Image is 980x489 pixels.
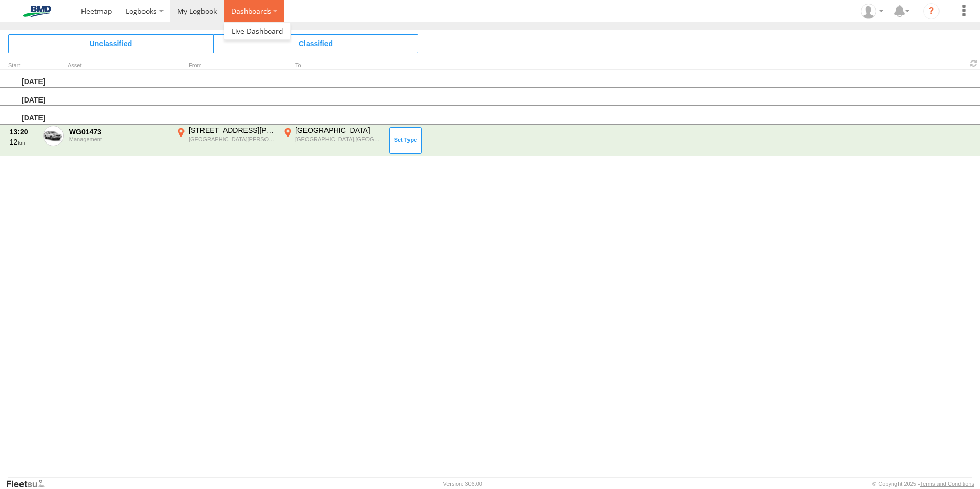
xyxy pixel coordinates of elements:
[8,34,213,53] span: Click to view Unclassified Trips
[69,136,169,142] div: Management
[6,479,53,489] a: Visit our Website
[281,63,383,68] div: To
[920,481,974,487] a: Terms and Conditions
[872,481,974,487] div: © Copyright 2025 -
[857,4,887,19] div: Macgregor (Greg) Burns
[443,481,482,487] div: Version: 306.00
[10,137,37,147] div: 12
[174,126,277,155] label: Click to View Event Location
[281,126,383,155] label: Click to View Event Location
[968,58,980,68] span: Refresh
[295,136,382,143] div: [GEOGRAPHIC_DATA],[GEOGRAPHIC_DATA]
[10,127,37,136] div: 13:20
[189,136,275,143] div: [GEOGRAPHIC_DATA][PERSON_NAME],[GEOGRAPHIC_DATA]
[68,63,170,68] div: Asset
[8,63,39,68] div: Click to Sort
[213,34,418,53] span: Click to view Classified Trips
[10,6,64,17] img: bmd-logo.svg
[295,126,382,135] div: [GEOGRAPHIC_DATA]
[174,63,277,68] div: From
[69,127,169,136] div: WG01473
[389,127,422,154] button: Click to Set
[189,126,275,135] div: [STREET_ADDRESS][PERSON_NAME]
[923,3,940,19] i: ?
